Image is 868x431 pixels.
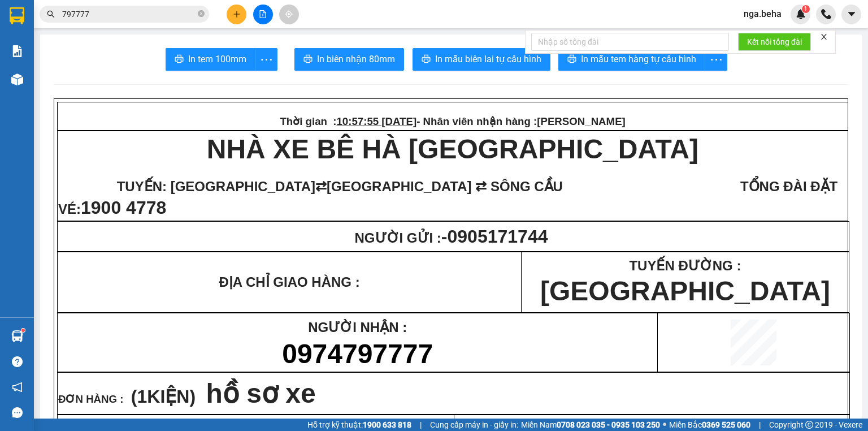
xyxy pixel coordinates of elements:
span: message [12,407,23,418]
span: [GEOGRAPHIC_DATA] ⇄ SÔNG CẦU [327,179,563,194]
img: warehouse-icon [11,330,23,342]
span: more [705,53,727,67]
span: close-circle [198,9,205,20]
span: [PERSON_NAME] [537,115,626,127]
span: Cung cấp máy in - giấy in: [430,419,518,431]
span: close [820,33,828,41]
span: NGƯỜI GỬI : [355,230,552,245]
span: 1 [804,5,808,13]
span: printer [567,54,576,65]
span: ( [131,386,137,407]
span: ⇄ [315,179,327,194]
img: warehouse-icon [11,74,23,85]
span: In tem 100mm [188,52,246,66]
img: logo-vxr [10,7,24,24]
span: 10:57:55 [DATE] [336,115,416,127]
img: icon-new-feature [796,9,806,19]
button: printerIn mẫu tem hàng tự cấu hình [558,48,705,71]
span: TUYẾN: [GEOGRAPHIC_DATA] [117,179,315,194]
span: | [420,419,422,431]
span: In mẫu biên lai tự cấu hình [435,52,541,66]
strong: 0708 023 035 - 0935 103 250 [557,420,660,429]
span: printer [422,54,431,65]
input: Nhập số tổng đài [531,33,729,51]
button: Kết nối tổng đài [738,33,811,51]
span: nga.beha [735,7,791,21]
span: ⚪️ [663,423,666,427]
strong: ĐỊA CHỈ GIAO HÀNG : [219,274,360,290]
span: file-add [259,10,267,18]
button: plus [227,5,246,24]
span: printer [175,54,184,65]
span: close-circle [198,10,205,17]
sup: 1 [21,329,25,332]
span: [GEOGRAPHIC_DATA] [540,276,830,306]
button: more [255,48,277,71]
button: more [705,48,727,71]
span: In biên nhận 80mm [317,52,395,66]
span: notification [12,382,23,393]
span: plus [233,10,241,18]
span: printer [303,54,313,65]
span: | [759,419,761,431]
button: printerIn mẫu biên lai tự cấu hình [413,48,550,71]
span: caret-down [847,9,857,19]
span: Miền Nam [521,419,660,431]
span: 1900 4778 [81,197,166,218]
span: more [255,53,277,67]
span: TUYẾN ĐƯỜNG : [629,258,741,273]
button: aim [279,5,299,24]
span: ĐƠN HÀNG : [58,393,123,405]
img: solution-icon [11,45,23,57]
span: 0905171744 [448,226,548,247]
button: file-add [253,5,273,24]
sup: 1 [802,5,810,13]
span: NGƯỜI NHẬN : [308,320,407,335]
span: Miền Bắc [669,419,750,431]
img: phone-icon [821,9,831,19]
strong: NHÀ XE BÊ HÀ [GEOGRAPHIC_DATA] [207,134,698,164]
span: copyright [805,421,813,429]
span: In mẫu tem hàng tự cấu hình [581,52,696,66]
button: printerIn tem 100mm [166,48,255,71]
span: hồ sơ xe [206,378,316,408]
span: Thời gian : - Nhân viên nhận hàng : [280,115,625,127]
span: 0974797777 [282,339,433,369]
span: Hỗ trợ kỹ thuật: [307,419,411,431]
span: aim [285,10,293,18]
button: printerIn biên nhận 80mm [294,48,404,71]
input: Tìm tên, số ĐT hoặc mã đơn [62,8,196,20]
span: 1 [137,386,147,407]
span: search [47,10,55,18]
span: question-circle [12,356,23,367]
button: caret-down [841,5,861,24]
span: - [441,226,548,247]
strong: 0369 525 060 [702,420,750,429]
span: Kết nối tổng đài [747,36,802,48]
strong: 1900 633 818 [363,420,411,429]
span: KIỆN) [147,386,196,407]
